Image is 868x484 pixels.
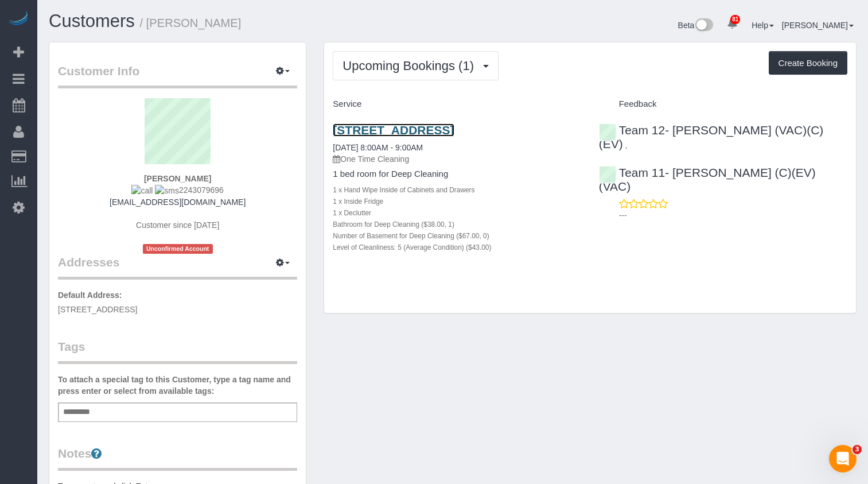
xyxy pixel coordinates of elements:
[144,174,211,183] strong: [PERSON_NAME]
[752,21,774,30] a: Help
[58,289,122,301] label: Default Address:
[853,445,862,454] span: 3
[155,185,179,196] img: sms
[678,21,714,30] a: Beta
[721,11,744,37] a: 81
[730,15,740,24] span: 81
[333,243,491,251] small: Level of Cleanliness: 5 (Average Condition) ($43.00)
[58,305,137,314] span: [STREET_ADDRESS]
[333,209,371,217] small: 1 x Declutter
[829,445,857,473] iframe: Intercom live chat
[58,374,297,397] label: To attach a special tag to this Customer, type a tag name and press enter or select from availabl...
[7,11,30,28] img: Automaid Logo
[599,123,824,150] a: Team 12- [PERSON_NAME] (VAC)(C)(EV)
[136,220,219,230] span: Customer since [DATE]
[625,141,628,150] span: ,
[58,63,297,88] legend: Customer Info
[143,244,213,254] span: Unconfirmed Account
[333,198,383,206] small: 1 x Inside Fridge
[333,99,581,109] h4: Service
[619,210,847,221] p: ---
[333,123,454,137] a: [STREET_ADDRESS]
[333,186,474,194] small: 1 x Hand Wipe Inside of Cabinets and Drawers
[782,21,854,30] a: [PERSON_NAME]
[140,17,242,29] small: / [PERSON_NAME]
[333,169,581,179] h4: 1 bed room for Deep Cleaning
[333,153,581,165] p: One Time Cleaning
[333,51,499,80] button: Upcoming Bookings (1)
[58,445,297,471] legend: Notes
[58,338,297,364] legend: Tags
[333,143,423,152] a: [DATE] 8:00AM - 9:00AM
[333,232,489,240] small: Number of Basement for Deep Cleaning ($67.00, 0)
[131,185,223,195] span: 2243079696
[131,185,153,196] img: call
[599,166,816,193] a: Team 11- [PERSON_NAME] (C)(EV)(VAC)
[694,18,713,33] img: New interface
[110,198,246,207] a: [EMAIL_ADDRESS][DOMAIN_NAME]
[599,99,847,109] h4: Feedback
[49,11,135,31] a: Customers
[769,51,847,75] button: Create Booking
[342,59,480,73] span: Upcoming Bookings (1)
[333,220,454,229] small: Bathroom for Deep Cleaning ($38.00, 1)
